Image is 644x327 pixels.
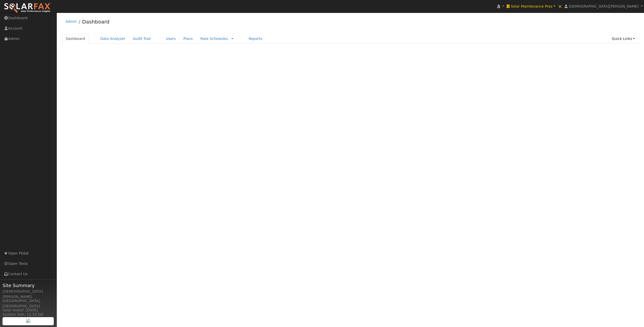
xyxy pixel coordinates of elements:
a: Dashboard [62,34,89,43]
span: [DEMOGRAPHIC_DATA][PERSON_NAME] [569,4,639,8]
a: Reports [245,34,266,43]
a: Rate Schedules [200,37,228,41]
span: × [558,3,562,9]
a: Admin [66,19,77,24]
div: Solar Install: [DATE] [3,308,54,313]
a: Dashboard [82,19,110,25]
div: [DEMOGRAPHIC_DATA][PERSON_NAME] [3,289,54,299]
a: Users [162,34,180,43]
div: System Size: 12.32 kW [3,312,54,317]
a: Plans [180,34,197,43]
a: Audit Trail [129,34,154,43]
a: Data Analyzer [96,34,129,43]
img: retrieve [26,319,30,323]
span: Site Summary [3,282,54,289]
img: SolarFax [4,3,51,13]
a: Quick Links [608,34,639,43]
div: [GEOGRAPHIC_DATA], [GEOGRAPHIC_DATA] [3,298,54,309]
span: Solar Maintenance Pros [511,4,552,8]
